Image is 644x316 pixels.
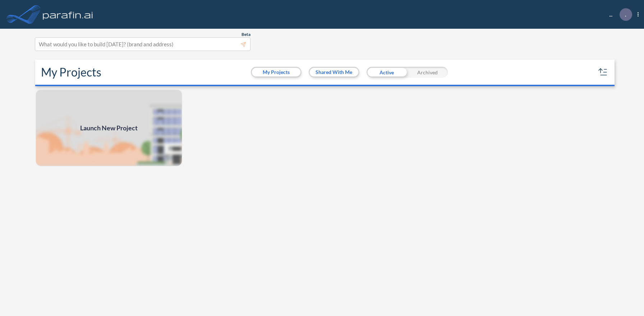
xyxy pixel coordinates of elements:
button: Shared With Me [310,68,358,76]
span: Launch New Project [80,123,138,133]
div: ... [598,8,639,21]
button: My Projects [252,68,300,76]
p: . [625,11,626,18]
button: sort [597,66,609,78]
a: Launch New Project [35,89,183,167]
img: add [35,89,183,167]
div: Archived [407,67,448,78]
div: Active [367,67,407,78]
h2: My Projects [41,65,101,79]
span: Beta [241,32,250,37]
img: logo [41,7,95,22]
